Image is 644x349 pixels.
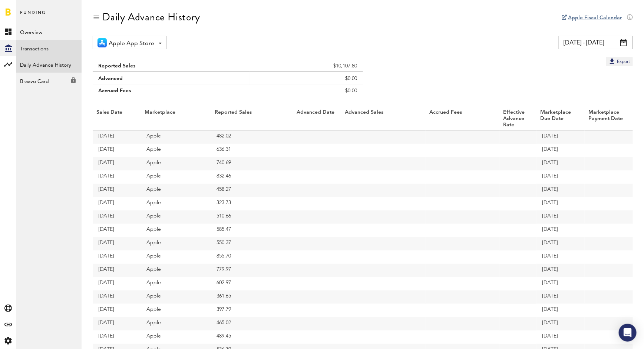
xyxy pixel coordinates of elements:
[536,304,585,317] td: [DATE]
[141,184,211,197] td: Apple
[606,57,633,66] button: Export
[93,224,141,237] td: [DATE]
[93,304,141,317] td: [DATE]
[93,197,141,210] td: [DATE]
[536,170,585,184] td: [DATE]
[93,144,141,157] td: [DATE]
[536,250,585,264] td: [DATE]
[499,107,536,130] th: Effective Advance Rate
[141,304,211,317] td: Apple
[536,277,585,290] td: [DATE]
[211,277,293,290] td: 602.97
[211,304,293,317] td: 397.79
[536,184,585,197] td: [DATE]
[341,107,426,130] th: Advanced Sales
[93,157,141,170] td: [DATE]
[211,210,293,224] td: 510.66
[585,107,633,130] th: Marketplace Payment Date
[211,317,293,330] td: 465.02
[536,107,585,130] th: Marketplace Due Date
[536,330,585,344] td: [DATE]
[141,264,211,277] td: Apple
[211,224,293,237] td: 585.47
[211,157,293,170] td: 740.69
[141,250,211,264] td: Apple
[536,290,585,304] td: [DATE]
[93,210,141,224] td: [DATE]
[93,277,141,290] td: [DATE]
[536,237,585,250] td: [DATE]
[536,157,585,170] td: [DATE]
[93,250,141,264] td: [DATE]
[211,250,293,264] td: 855.70
[211,264,293,277] td: 779.97
[536,130,585,144] td: [DATE]
[141,130,211,144] td: Apple
[93,130,141,144] td: [DATE]
[211,144,293,157] td: 636.31
[93,170,141,184] td: [DATE]
[93,264,141,277] td: [DATE]
[141,144,211,157] td: Apple
[608,57,616,65] img: Export
[536,317,585,330] td: [DATE]
[211,237,293,250] td: 550.37
[536,224,585,237] td: [DATE]
[16,24,82,40] a: Overview
[141,277,211,290] td: Apple
[98,38,107,47] img: 21.png
[211,197,293,210] td: 323.73
[20,8,46,24] span: Funding
[141,224,211,237] td: Apple
[93,330,141,344] td: [DATE]
[102,11,200,23] div: Daily Advance History
[93,317,141,330] td: [DATE]
[250,57,363,72] td: $10,107.80
[293,107,341,130] th: Advanced Date
[93,237,141,250] td: [DATE]
[536,197,585,210] td: [DATE]
[141,197,211,210] td: Apple
[141,210,211,224] td: Apple
[141,317,211,330] td: Apple
[568,15,622,20] a: Apple Fiscal Calendar
[109,37,154,50] span: Apple App Store
[16,73,82,86] div: Braavo Card
[211,290,293,304] td: 361.65
[16,40,82,56] a: Transactions
[211,107,293,130] th: Reported Sales
[93,85,250,100] td: Accrued Fees
[141,330,211,344] td: Apple
[141,157,211,170] td: Apple
[16,56,82,73] a: Daily Advance History
[619,324,637,342] div: Open Intercom Messenger
[536,210,585,224] td: [DATE]
[211,130,293,144] td: 482.02
[250,72,363,85] td: $0.00
[211,184,293,197] td: 458.27
[141,107,211,130] th: Marketplace
[93,290,141,304] td: [DATE]
[250,85,363,100] td: $0.00
[141,290,211,304] td: Apple
[93,184,141,197] td: [DATE]
[536,264,585,277] td: [DATE]
[141,237,211,250] td: Apple
[16,5,42,12] span: Support
[211,170,293,184] td: 832.46
[93,107,141,130] th: Sales Date
[211,330,293,344] td: 489.45
[536,144,585,157] td: [DATE]
[426,107,499,130] th: Accrued Fees
[141,170,211,184] td: Apple
[93,72,250,85] td: Advanced
[93,57,250,72] td: Reported Sales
